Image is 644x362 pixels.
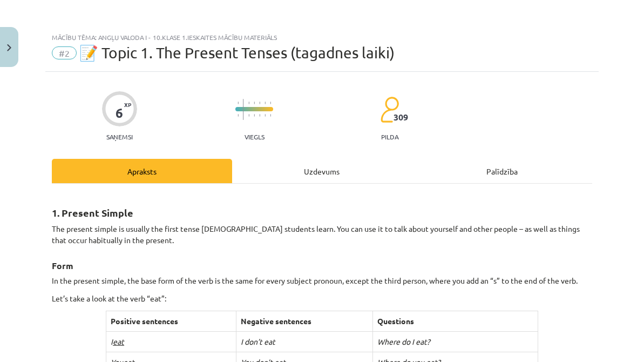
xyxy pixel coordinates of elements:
img: icon-short-line-57e1e144782c952c97e751825c79c345078a6d821885a25fce030b3d8c18986b.svg [259,102,260,104]
th: Negative sentences [236,311,373,332]
img: icon-short-line-57e1e144782c952c97e751825c79c345078a6d821885a25fce030b3d8c18986b.svg [270,102,271,104]
p: The present simple is usually the first tense [DEMOGRAPHIC_DATA] students learn. You can use it t... [52,223,592,246]
img: icon-short-line-57e1e144782c952c97e751825c79c345078a6d821885a25fce030b3d8c18986b.svg [254,114,255,117]
i: I [111,337,124,346]
p: In the present simple, the base form of the verb is the same for every subject pronoun, except th... [52,275,592,286]
strong: 1. Present Simple [52,206,133,219]
img: icon-short-line-57e1e144782c952c97e751825c79c345078a6d821885a25fce030b3d8c18986b.svg [254,102,255,104]
img: icon-short-line-57e1e144782c952c97e751825c79c345078a6d821885a25fce030b3d8c18986b.svg [238,114,239,117]
img: icon-close-lesson-0947bae3869378f0d4975bcd49f059093ad1ed9edebbc8119c70593378902aed.svg [7,44,11,51]
div: Palīdzība [412,159,592,183]
img: students-c634bb4e5e11cddfef0936a35e636f08e4e9abd3cc4e673bd6f9a4125e45ecb1.svg [380,96,399,123]
img: icon-short-line-57e1e144782c952c97e751825c79c345078a6d821885a25fce030b3d8c18986b.svg [238,102,239,104]
p: Viegls [245,133,265,140]
img: icon-short-line-57e1e144782c952c97e751825c79c345078a6d821885a25fce030b3d8c18986b.svg [259,114,260,117]
i: Where do I eat? [377,337,430,346]
strong: Form [52,260,73,271]
img: icon-short-line-57e1e144782c952c97e751825c79c345078a6d821885a25fce030b3d8c18986b.svg [265,102,266,104]
img: icon-short-line-57e1e144782c952c97e751825c79c345078a6d821885a25fce030b3d8c18986b.svg [248,114,249,117]
th: Positive sentences [106,311,236,332]
img: icon-short-line-57e1e144782c952c97e751825c79c345078a6d821885a25fce030b3d8c18986b.svg [248,102,249,104]
div: Apraksts [52,159,232,183]
p: Saņemsi [102,133,137,140]
p: pilda [381,133,398,140]
div: 6 [116,105,123,120]
i: I don’t eat [241,337,275,346]
div: Uzdevums [232,159,412,183]
span: 📝 Topic 1. The Present Tenses (tagadnes laiki) [79,44,395,62]
p: Let’s take a look at the verb “eat”: [52,293,592,304]
th: Questions [373,311,538,332]
img: icon-long-line-d9ea69661e0d244f92f715978eff75569469978d946b2353a9bb055b3ed8787d.svg [243,99,244,120]
span: 309 [394,112,408,122]
span: #2 [52,46,77,59]
img: icon-short-line-57e1e144782c952c97e751825c79c345078a6d821885a25fce030b3d8c18986b.svg [270,114,271,117]
img: icon-short-line-57e1e144782c952c97e751825c79c345078a6d821885a25fce030b3d8c18986b.svg [265,114,266,117]
u: eat [113,337,124,346]
span: XP [124,102,131,108]
div: Mācību tēma: Angļu valoda i - 10.klase 1.ieskaites mācību materiāls [52,33,592,41]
